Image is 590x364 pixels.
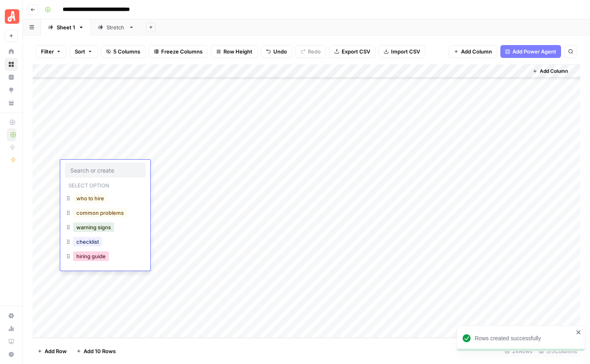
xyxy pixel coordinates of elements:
span: Add 10 Rows [84,347,116,355]
div: 24 Rows [502,345,536,358]
button: Redo [295,45,326,58]
a: Opportunities [5,84,18,97]
button: Add 10 Rows [72,345,121,358]
span: 5 Columns [113,47,140,56]
button: common problems [73,208,127,218]
div: Stretch [107,23,125,31]
button: Add Column [529,66,571,76]
button: checklist [73,237,102,247]
div: who to hire [65,192,145,206]
div: checklist [65,235,145,250]
a: Insights [5,71,18,84]
span: Add Column [461,47,492,56]
button: Import CSV [379,45,425,58]
button: Export CSV [329,45,375,58]
span: Redo [308,47,321,56]
div: Rows created successfully [475,334,574,342]
div: warning signs [65,221,145,235]
input: Search or create [70,167,140,174]
a: Stretch [91,19,141,35]
span: Add Power Agent [512,47,556,56]
a: Your Data [5,97,18,109]
span: Freeze Columns [161,47,203,56]
button: hiring guide [73,251,109,261]
div: hiring guide [65,250,145,264]
span: Export CSV [342,47,370,56]
a: Settings [5,309,18,322]
button: Freeze Columns [149,45,208,58]
button: Sort [70,45,98,58]
img: Angi Logo [5,9,19,24]
div: 5/5 Columns [536,345,580,358]
div: common problems [65,206,145,221]
button: who to hire [73,193,107,203]
button: 5 Columns [101,45,145,58]
span: Undo [273,47,287,56]
span: Filter [41,47,54,56]
button: Undo [261,45,292,58]
button: Help + Support [5,348,18,361]
span: Import CSV [391,47,420,56]
button: Add Row [33,345,72,358]
span: Row Height [223,47,252,56]
a: Learning Hub [5,335,18,348]
button: warning signs [73,222,114,232]
span: Sort [75,47,85,56]
a: Browse [5,58,18,71]
a: Usage [5,322,18,335]
button: close [576,329,582,335]
button: Add Power Agent [500,45,561,58]
span: Add Row [45,347,67,355]
a: Sheet 1 [41,19,91,35]
button: Workspace: Angi [5,6,18,27]
button: Filter [36,45,66,58]
p: Select option [65,180,113,189]
a: Home [5,45,18,58]
span: Add Column [540,68,568,75]
button: Row Height [211,45,258,58]
button: Add Column [449,45,497,58]
div: Sheet 1 [57,23,75,31]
